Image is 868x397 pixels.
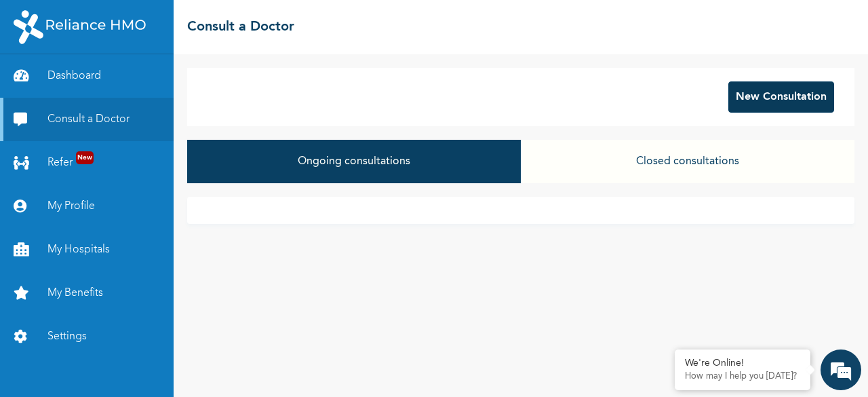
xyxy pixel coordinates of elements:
div: We're Online! [685,358,800,369]
textarea: Type your message and hit 'Enter' [7,281,258,328]
span: New [76,151,94,164]
button: Closed consultations [521,140,854,183]
div: Minimize live chat window [222,7,255,39]
img: d_794563401_company_1708531726252_794563401 [25,68,55,102]
div: FAQs [133,328,259,371]
div: Chat with us now [71,76,228,94]
h2: Consult a Doctor [187,17,294,37]
button: Ongoing consultations [187,140,521,183]
span: We're online! [79,126,187,263]
img: RelianceHMO's Logo [14,10,146,44]
span: Conversation [7,352,133,362]
p: How may I help you today? [685,371,800,382]
button: New Consultation [728,81,834,113]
